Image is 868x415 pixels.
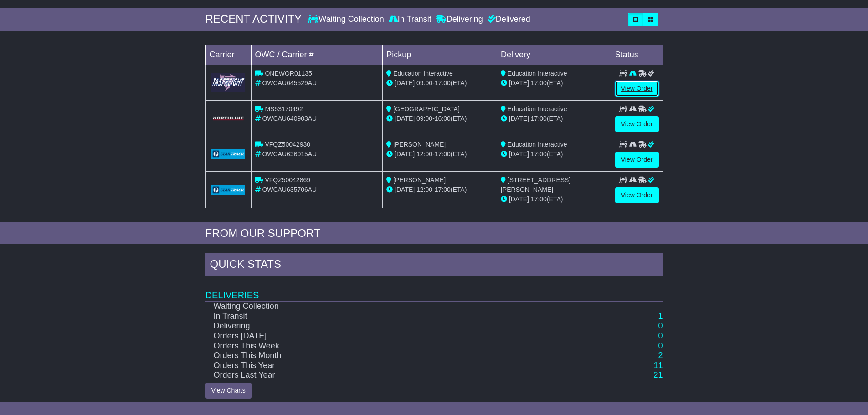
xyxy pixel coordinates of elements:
[205,253,663,278] div: Quick Stats
[205,383,252,399] a: View Charts
[501,78,607,88] div: (ETA)
[205,45,251,65] td: Carrier
[386,185,493,195] div: - (ETA)
[435,79,451,87] span: 17:00
[265,105,303,113] span: MS53170492
[386,114,493,123] div: - (ETA)
[497,45,611,65] td: Delivery
[615,116,659,132] a: View Order
[205,321,578,331] td: Delivering
[262,79,317,87] span: OWCAU645529AU
[395,150,415,158] span: [DATE]
[658,351,663,360] a: 2
[205,341,578,351] td: Orders This Week
[386,149,493,159] div: - (ETA)
[205,370,578,380] td: Orders Last Year
[531,150,547,158] span: 17:00
[308,15,386,25] div: Waiting Collection
[416,150,432,158] span: 12:00
[658,321,663,330] a: 0
[251,45,383,65] td: OWC / Carrier #
[395,186,415,193] span: [DATE]
[205,227,663,240] div: FROM OUR SUPPORT
[658,341,663,350] a: 0
[615,81,659,97] a: View Order
[262,186,317,193] span: OWCAU635706AU
[211,149,246,159] img: GetCarrierServiceLogo
[211,116,246,121] img: GetCarrierServiceLogo
[501,149,607,159] div: (ETA)
[395,79,415,87] span: [DATE]
[501,176,570,193] span: [STREET_ADDRESS][PERSON_NAME]
[265,176,310,184] span: VFQZ50042869
[205,301,578,312] td: Waiting Collection
[383,45,497,65] td: Pickup
[435,115,451,122] span: 16:00
[509,150,529,158] span: [DATE]
[509,115,529,122] span: [DATE]
[265,70,312,77] span: ONEWOR01135
[485,15,530,25] div: Delivered
[393,105,460,113] span: [GEOGRAPHIC_DATA]
[508,70,567,77] span: Education Interactive
[262,150,317,158] span: OWCAU636015AU
[531,79,547,87] span: 17:00
[205,331,578,341] td: Orders [DATE]
[211,185,246,195] img: GetCarrierServiceLogo
[615,187,659,203] a: View Order
[435,150,451,158] span: 17:00
[262,115,317,122] span: OWCAU640903AU
[416,115,432,122] span: 09:00
[386,78,493,88] div: - (ETA)
[508,105,567,113] span: Education Interactive
[386,15,434,25] div: In Transit
[531,195,547,203] span: 17:00
[393,70,453,77] span: Education Interactive
[501,195,607,204] div: (ETA)
[393,141,446,148] span: [PERSON_NAME]
[434,15,485,25] div: Delivering
[611,45,663,65] td: Status
[658,331,663,340] a: 0
[205,278,663,301] td: Deliveries
[211,73,246,91] img: GetCarrierServiceLogo
[653,370,663,379] a: 21
[508,141,567,148] span: Education Interactive
[205,312,578,322] td: In Transit
[531,115,547,122] span: 17:00
[393,176,446,184] span: [PERSON_NAME]
[509,79,529,87] span: [DATE]
[205,351,578,361] td: Orders This Month
[416,186,432,193] span: 12:00
[265,141,310,148] span: VFQZ50042930
[653,361,663,370] a: 11
[205,13,308,26] div: RECENT ACTIVITY -
[501,114,607,123] div: (ETA)
[615,152,659,168] a: View Order
[658,312,663,321] a: 1
[509,195,529,203] span: [DATE]
[435,186,451,193] span: 17:00
[416,79,432,87] span: 09:00
[205,361,578,371] td: Orders This Year
[395,115,415,122] span: [DATE]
